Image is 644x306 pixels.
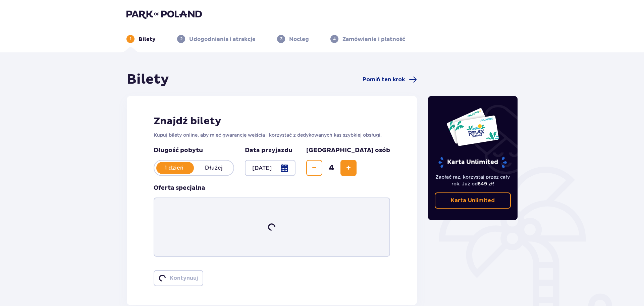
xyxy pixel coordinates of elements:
[126,9,202,19] img: Park of Poland logo
[435,192,511,209] a: Karta Unlimited
[189,36,256,43] p: Udogodnienia i atrakcje
[438,157,507,168] p: Karta Unlimited
[324,163,339,173] span: 4
[154,146,234,155] p: Długość pobytu
[340,160,357,176] button: Increase
[170,274,198,282] p: Kontynuuj
[154,164,194,172] p: 1 dzień
[451,197,495,204] p: Karta Unlimited
[139,36,156,43] p: Bilety
[342,36,405,43] p: Zamówienie i płatność
[154,132,390,138] p: Kupuj bilety online, aby mieć gwarancję wejścia i korzystać z dedykowanych kas szybkiej obsługi.
[245,146,292,155] p: Data przyjazdu
[154,115,390,128] h2: Znajdź bilety
[435,174,511,187] p: Zapłać raz, korzystaj przez cały rok. Już od !
[306,160,322,176] button: Decrease
[363,76,417,84] a: Pomiń ten krok
[130,36,131,42] p: 1
[280,36,282,42] p: 3
[154,184,205,192] p: Oferta specjalna
[333,36,336,42] p: 4
[306,146,390,155] p: [GEOGRAPHIC_DATA] osób
[194,164,233,172] p: Dłużej
[159,274,166,282] img: loader
[180,36,182,42] p: 2
[127,71,169,88] h1: Bilety
[478,181,493,186] span: 649 zł
[154,270,203,286] button: loaderKontynuuj
[289,36,309,43] p: Nocleg
[267,222,277,232] img: loader
[363,76,405,83] span: Pomiń ten krok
